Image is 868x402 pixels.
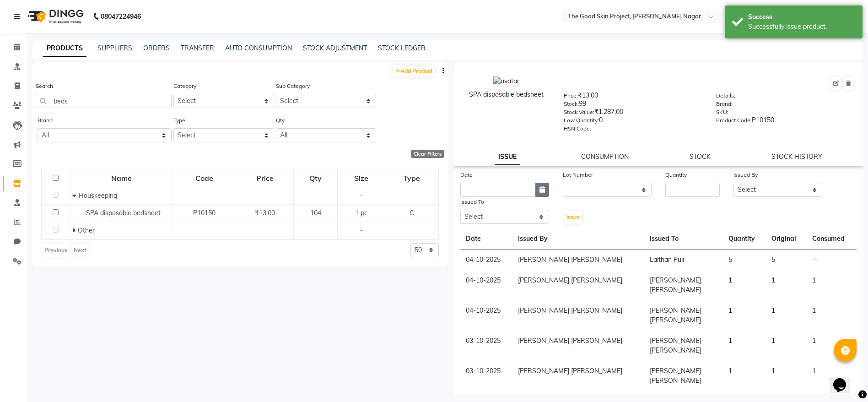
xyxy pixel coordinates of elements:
span: ₹13.00 [255,209,275,217]
label: Date [460,171,473,179]
label: HSN Code: [564,125,591,133]
iframe: chat widget [830,365,859,393]
td: 1 [723,270,766,300]
label: Issued By [733,171,758,179]
td: [PERSON_NAME] [PERSON_NAME] [512,250,644,271]
span: C [410,209,414,217]
button: Issue [564,211,582,224]
label: Qty [276,116,285,125]
span: - [360,191,363,200]
td: 1 [723,300,766,331]
td: 1 [766,361,807,391]
div: Size [338,170,384,186]
span: Issue [566,214,580,221]
div: Clear Filters [411,150,444,158]
a: AUTO CONSUMPTION [225,44,292,52]
label: Quantity [665,171,687,179]
span: Collapse Row [72,191,79,200]
label: Sub Category [276,82,310,90]
td: 1 [807,331,857,361]
div: Code [173,170,235,186]
a: Add Product [393,65,435,76]
td: [PERSON_NAME] [PERSON_NAME] [644,331,723,361]
td: 5 [723,250,766,271]
label: Issued To [460,198,484,206]
a: STOCK [690,152,711,161]
a: STOCK LEDGER [378,44,426,52]
div: Qty [294,170,337,186]
th: Quantity [723,228,766,250]
label: Product Code: [716,116,752,125]
label: Brand [38,116,53,125]
td: 04-10-2025 [460,270,512,300]
img: logo [23,4,86,29]
div: Success [748,12,856,22]
a: STOCK HISTORY [771,152,822,161]
div: 0 [564,115,702,128]
td: 04-10-2025 [460,250,512,271]
a: CONSUMPTION [581,152,629,161]
label: Category [173,82,196,90]
a: PRODUCTS [43,40,86,57]
td: 1 [723,361,766,391]
span: Houskeeping [79,191,117,200]
td: [PERSON_NAME] [PERSON_NAME] [512,300,644,331]
td: [PERSON_NAME] [PERSON_NAME] [644,300,723,331]
label: Type [173,116,185,125]
td: 1 [807,361,857,391]
div: Successfully issue product. [748,22,856,32]
td: 03-10-2025 [460,361,512,391]
label: Details: [716,92,735,100]
label: Stock: [564,100,579,108]
div: 99 [564,99,702,112]
div: ₹13.00 [564,91,702,103]
div: Type [386,170,437,186]
div: P10150 [716,115,854,128]
img: avatar [493,76,519,86]
a: ISSUE [495,149,520,165]
td: 1 [766,331,807,361]
td: 1 [723,331,766,361]
label: Low Quantity: [564,116,599,125]
td: 03-10-2025 [460,331,512,361]
td: [PERSON_NAME] [PERSON_NAME] [512,361,644,391]
span: SPA disposable bedsheet [86,209,161,217]
td: [PERSON_NAME] [PERSON_NAME] [644,361,723,391]
th: Original [766,228,807,250]
td: [PERSON_NAME] [PERSON_NAME] [512,270,644,300]
a: STOCK ADJUSTMENT [303,44,367,52]
span: - [360,226,363,234]
th: Issued By [512,228,644,250]
span: P10150 [193,209,216,217]
span: 104 [310,209,321,217]
td: Lalthan Puii [644,250,723,271]
input: Search by product name or code [36,94,172,108]
th: Consumed [807,228,857,250]
td: 1 [766,270,807,300]
th: Date [460,228,512,250]
b: 08047224946 [101,4,141,29]
div: SPA disposable bedsheet [463,90,550,99]
td: 1 [807,300,857,331]
div: ₹1,287.00 [564,107,702,120]
td: [PERSON_NAME] [PERSON_NAME] [512,331,644,361]
label: Brand: [716,100,733,108]
td: -- [807,250,857,271]
td: 1 [766,300,807,331]
div: Price [237,170,293,186]
label: SKU: [716,108,728,116]
th: Issued To [644,228,723,250]
div: Name [70,170,172,186]
span: Other [78,226,95,234]
label: Search [36,82,53,90]
a: ORDERS [143,44,170,52]
span: Expand Row [72,226,78,234]
td: [PERSON_NAME] [PERSON_NAME] [644,270,723,300]
label: Price: [564,92,578,100]
span: 1 pc [355,209,367,217]
td: 5 [766,250,807,271]
td: 1 [807,270,857,300]
a: TRANSFER [181,44,214,52]
label: Stock Value: [564,108,594,116]
a: SUPPLIERS [97,44,132,52]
